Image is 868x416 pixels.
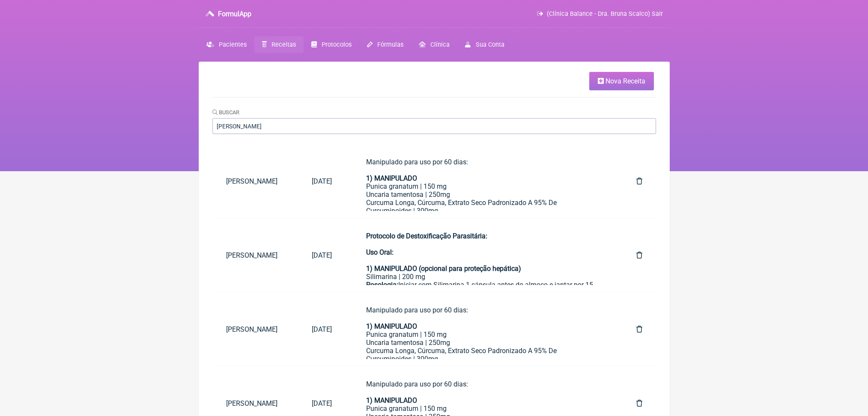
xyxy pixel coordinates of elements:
strong: Protocolo de Destoxificação Parasitária: [366,232,487,240]
span: Receitas [271,41,296,48]
a: Fórmulas [359,36,411,53]
a: [DATE] [298,318,346,340]
span: Nova Receita [606,77,645,85]
a: Sua Conta [457,36,512,53]
span: Clínica [430,41,450,48]
a: [PERSON_NAME] [212,392,298,414]
a: [DATE] [298,244,346,266]
div: Uncaria tamentosa | 250mg Curcuma Longa, Cúrcuma, Extrato Seco Padronizado A 95% De Curcuminoides... [366,190,602,215]
div: Manipulado para uso por 60 dias: [366,380,602,404]
a: [PERSON_NAME] [212,244,298,266]
a: [DATE] [298,170,346,192]
span: Fórmulas [377,41,403,48]
input: Paciente ou conteúdo da fórmula [212,118,656,134]
a: Clínica [411,36,457,53]
a: [PERSON_NAME] [212,170,298,192]
span: (Clínica Balance - Dra. Bruna Scalco) Sair [547,10,663,18]
a: Receitas [254,36,304,53]
h3: FormulApp [218,10,251,18]
strong: 1) MANIPULADO [366,322,417,330]
strong: Uso Oral: [366,248,394,256]
label: Buscar [212,109,240,116]
div: Punica granatum | 150 mg [366,404,602,413]
a: [PERSON_NAME] [212,318,298,340]
div: Manipulado para uso por 60 dias: [366,158,602,182]
span: Pacientes [219,41,247,48]
a: Pacientes [199,36,254,53]
a: Protocolo de Destoxificação Parasitária:Uso Oral:1) MANIPULADO (opcional para proteção hepática)S... [352,225,616,285]
div: Punica granatum | 150 mg [366,330,602,339]
div: Punica granatum | 150 mg [366,182,602,190]
a: [DATE] [298,392,346,414]
span: Protocolos [322,41,352,48]
div: Manipulado para uso por 60 dias: [366,306,602,330]
div: Silimarina | 200 mg Iniciar com Silimarina 1 cápsula antes do almoço e jantar por 15 dias. [366,232,602,338]
a: Nova Receita [589,72,654,90]
a: Manipulado para uso por 60 dias:1) MANIPULADOPunica granatum | 150 mgUncaria tamentosa | 250mgCur... [352,299,616,359]
a: (Clínica Balance - Dra. Bruna Scalco) Sair [537,10,662,18]
a: Protocolos [304,36,359,53]
strong: Posologia: [366,281,398,289]
strong: 1) MANIPULADO [366,174,417,182]
span: Sua Conta [476,41,504,48]
strong: 1) MANIPULADO [366,396,417,404]
a: Manipulado para uso por 60 dias:1) MANIPULADOPunica granatum | 150 mgUncaria tamentosa | 250mgCur... [352,151,616,211]
div: Uncaria tamentosa | 250mg Curcuma Longa, Cúrcuma, Extrato Seco Padronizado A 95% De Curcuminoides... [366,339,602,363]
strong: 1) MANIPULADO (opcional para proteção hepática) [366,264,521,273]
